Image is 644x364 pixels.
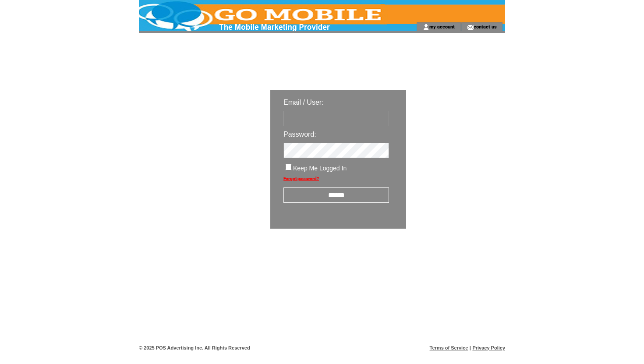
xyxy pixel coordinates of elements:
[429,24,455,29] a: my account
[432,251,475,262] img: transparent.png
[472,345,505,350] a: Privacy Policy
[423,24,429,31] img: account_icon.gif
[139,345,250,350] span: © 2025 POS Advertising Inc. All Rights Reserved
[467,24,474,31] img: contact_us_icon.gif
[283,176,319,181] a: Forgot password?
[430,345,468,350] a: Terms of Service
[283,99,324,106] span: Email / User:
[470,345,471,350] span: |
[474,24,497,29] a: contact us
[283,131,316,138] span: Password:
[293,165,347,172] span: Keep Me Logged In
